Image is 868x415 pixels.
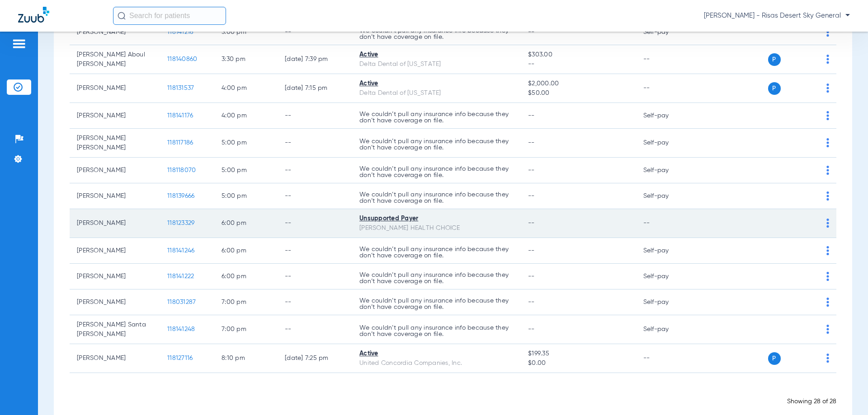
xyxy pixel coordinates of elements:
td: -- [278,209,352,238]
td: -- [278,129,352,158]
span: -- [528,112,535,119]
td: [PERSON_NAME] [70,289,160,315]
td: [PERSON_NAME] [70,264,160,289]
img: Zuub Logo [18,7,49,23]
td: [PERSON_NAME] [70,238,160,264]
td: [PERSON_NAME] [PERSON_NAME] [70,129,160,158]
img: group-dot-blue.svg [826,55,829,64]
td: 4:00 PM [214,103,278,129]
div: Active [359,79,514,89]
td: 3:30 PM [214,45,278,74]
p: We couldn’t pull any insurance info because they don’t have coverage on file. [359,325,514,337]
span: 118139666 [167,193,194,199]
img: group-dot-blue.svg [826,166,829,175]
span: 118031287 [167,299,196,305]
span: 118140860 [167,56,197,62]
div: United Concordia Companies, Inc. [359,359,514,368]
span: [PERSON_NAME] - Risas Desert Sky General [704,11,850,20]
img: group-dot-blue.svg [826,354,829,363]
span: 118141248 [167,326,195,332]
td: 5:00 PM [214,183,278,209]
img: group-dot-blue.svg [826,246,829,255]
span: 118141222 [167,273,194,280]
td: Self-pay [636,238,697,264]
span: 118127116 [167,355,193,361]
td: [PERSON_NAME] [70,158,160,183]
img: group-dot-blue.svg [826,191,829,201]
span: 118131537 [167,85,194,91]
td: 3:00 PM [214,19,278,45]
td: 5:00 PM [214,158,278,183]
td: [PERSON_NAME] [70,19,160,45]
img: group-dot-blue.svg [826,111,829,120]
td: -- [278,315,352,344]
p: We couldn’t pull any insurance info because they don’t have coverage on file. [359,191,514,204]
td: Self-pay [636,315,697,344]
p: We couldn’t pull any insurance info because they don’t have coverage on file. [359,246,514,259]
div: Delta Dental of [US_STATE] [359,60,514,69]
span: -- [528,140,535,146]
img: group-dot-blue.svg [826,28,829,37]
td: [PERSON_NAME] [70,183,160,209]
div: Delta Dental of [US_STATE] [359,89,514,98]
span: -- [528,167,535,173]
span: P [768,82,781,95]
span: -- [528,193,535,199]
span: $0.00 [528,359,628,368]
td: -- [636,74,697,103]
td: -- [278,19,352,45]
td: [DATE] 7:15 PM [278,74,352,103]
input: Search for patients [113,7,226,25]
img: group-dot-blue.svg [826,272,829,281]
td: Self-pay [636,264,697,289]
td: [PERSON_NAME] [70,103,160,129]
span: -- [528,29,535,35]
p: We couldn’t pull any insurance info because they don’t have coverage on file. [359,111,514,124]
p: We couldn’t pull any insurance info because they don’t have coverage on file. [359,28,514,40]
span: -- [528,220,535,226]
p: We couldn’t pull any insurance info because they don’t have coverage on file. [359,166,514,178]
td: Self-pay [636,183,697,209]
span: 118123329 [167,220,194,226]
td: 7:00 PM [214,315,278,344]
span: 118141216 [167,29,193,35]
td: [PERSON_NAME] [70,74,160,103]
img: group-dot-blue.svg [826,325,829,334]
div: [PERSON_NAME] HEALTH CHOICE [359,224,514,233]
td: 7:00 PM [214,289,278,315]
td: Self-pay [636,158,697,183]
img: group-dot-blue.svg [826,138,829,147]
img: group-dot-blue.svg [826,84,829,93]
img: hamburger-icon [12,38,26,49]
span: $199.35 [528,349,628,359]
span: -- [528,326,535,332]
span: P [768,352,781,365]
img: group-dot-blue.svg [826,219,829,228]
td: -- [636,209,697,238]
td: [DATE] 7:25 PM [278,344,352,373]
p: We couldn’t pull any insurance info because they don’t have coverage on file. [359,272,514,284]
td: [PERSON_NAME] Aboul [PERSON_NAME] [70,45,160,74]
td: -- [278,183,352,209]
td: Self-pay [636,289,697,315]
iframe: Chat Widget [823,372,868,415]
img: Search Icon [118,12,126,20]
td: -- [278,103,352,129]
div: Active [359,50,514,60]
span: -- [528,273,535,280]
td: 6:00 PM [214,238,278,264]
td: Self-pay [636,129,697,158]
td: -- [278,264,352,289]
td: -- [278,238,352,264]
p: We couldn’t pull any insurance info because they don’t have coverage on file. [359,138,514,151]
img: group-dot-blue.svg [826,298,829,307]
td: [PERSON_NAME] [70,209,160,238]
td: -- [278,289,352,315]
div: Unsupported Payer [359,214,514,224]
span: Showing 28 of 28 [787,398,836,405]
span: 118141246 [167,247,194,254]
td: 6:00 PM [214,264,278,289]
span: 118141176 [167,112,193,119]
span: $50.00 [528,89,628,98]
